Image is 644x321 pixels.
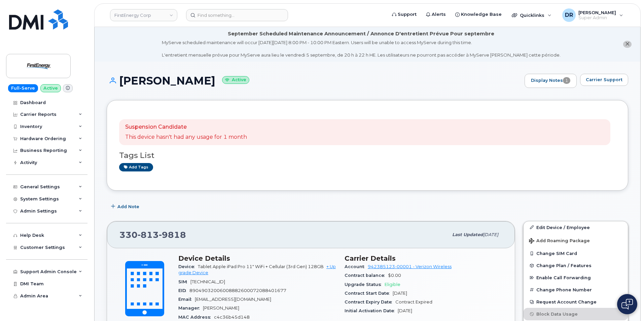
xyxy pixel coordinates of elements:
h1: [PERSON_NAME] [107,75,521,87]
span: SIM [178,279,190,284]
span: 9818 [159,230,186,240]
h3: Device Details [178,254,336,262]
span: Eligible [385,282,400,287]
span: Account [345,264,368,269]
span: [EMAIL_ADDRESS][DOMAIN_NAME] [195,297,271,302]
span: Enable Call Forwarding [536,275,591,280]
span: $0.00 [388,273,401,278]
span: 1 [563,77,570,84]
button: Request Account Change [524,296,628,308]
span: Contract Expiry Date [345,299,395,304]
small: Active [222,76,249,84]
button: close notification [623,41,632,48]
h3: Tags List [119,151,616,160]
button: Enable Call Forwarding [524,271,628,284]
span: [DATE] [393,291,407,296]
span: Add Note [117,203,139,210]
span: 89049032006008882600072088401677 [189,288,286,293]
img: Open chat [621,299,633,310]
span: EID [178,288,189,293]
span: Email [178,297,195,302]
span: c4c36b45d148 [214,315,250,320]
span: Contract Start Date [345,291,393,296]
span: Tablet Apple iPad Pro 11" WiFi + Cellular (3rd Gen) 128GB [198,264,324,269]
span: [PERSON_NAME] [203,306,239,311]
span: 813 [138,230,159,240]
span: [DATE] [483,232,498,237]
span: [TECHNICAL_ID] [190,279,225,284]
button: Change Phone Number [524,284,628,296]
span: Add Roaming Package [529,238,590,245]
a: Add tags [119,163,153,171]
span: 330 [119,230,186,240]
span: [DATE] [398,308,412,313]
button: Change Plan / Features [524,259,628,271]
p: Suspension Candidate [125,123,247,131]
button: Carrier Support [580,74,628,86]
div: September Scheduled Maintenance Announcement / Annonce D'entretient Prévue Pour septembre [228,30,494,37]
button: Block Data Usage [524,308,628,320]
span: Contract Expired [395,299,432,304]
span: Upgrade Status [345,282,385,287]
span: Change Plan / Features [536,263,592,268]
button: Add Note [107,201,145,213]
a: 942385123-00001 - Verizon Wireless [368,264,452,269]
span: Device [178,264,198,269]
p: This device hasn't had any usage for 1 month [125,133,247,141]
a: Edit Device / Employee [524,221,628,233]
h3: Carrier Details [345,254,503,262]
span: Last updated [452,232,483,237]
a: Display Notes1 [525,74,577,88]
div: MyServe scheduled maintenance will occur [DATE][DATE] 8:00 PM - 10:00 PM Eastern. Users will be u... [162,39,561,58]
span: Initial Activation Date [345,308,398,313]
span: Contract balance [345,273,388,278]
button: Change SIM Card [524,247,628,259]
button: Add Roaming Package [524,233,628,247]
span: Carrier Support [586,76,622,83]
span: MAC Address [178,315,214,320]
span: Manager [178,306,203,311]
